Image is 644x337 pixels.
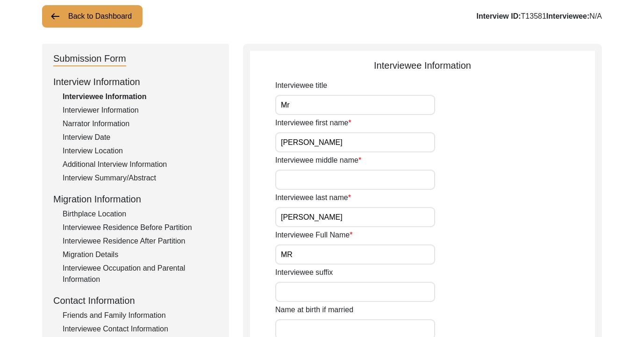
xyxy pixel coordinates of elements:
[53,192,218,206] div: Migration Information
[63,159,218,170] div: Additional Interview Information
[63,323,218,335] div: Interviewee Contact Information
[63,249,218,260] div: Migration Details
[50,11,61,22] img: arrow-left.png
[275,155,361,166] label: Interviewee middle name
[63,91,218,102] div: Interviewee Information
[275,192,351,203] label: Interviewee last name
[53,75,218,89] div: Interview Information
[63,132,218,143] div: Interview Date
[63,118,218,129] div: Narrator Information
[63,208,218,220] div: Birthplace Location
[546,12,589,20] b: Interviewee:
[275,267,333,278] label: Interviewee suffix
[275,229,352,241] label: Interviewee Full Name
[63,236,218,247] div: Interviewee Residence After Partition
[63,145,218,157] div: Interview Location
[275,117,351,129] label: Interviewee first name
[275,80,327,91] label: Interviewee title
[250,58,595,72] div: Interviewee Information
[476,11,602,22] div: T13581 N/A
[63,222,218,233] div: Interviewee Residence Before Partition
[63,310,218,321] div: Friends and Family Information
[42,5,143,28] button: Back to Dashboard
[63,263,218,285] div: Interviewee Occupation and Parental Information
[53,51,126,66] div: Submission Form
[476,12,521,20] b: Interview ID:
[63,172,218,184] div: Interview Summary/Abstract
[53,294,218,308] div: Contact Information
[275,304,353,315] label: Name at birth if married
[63,105,218,116] div: Interviewer Information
